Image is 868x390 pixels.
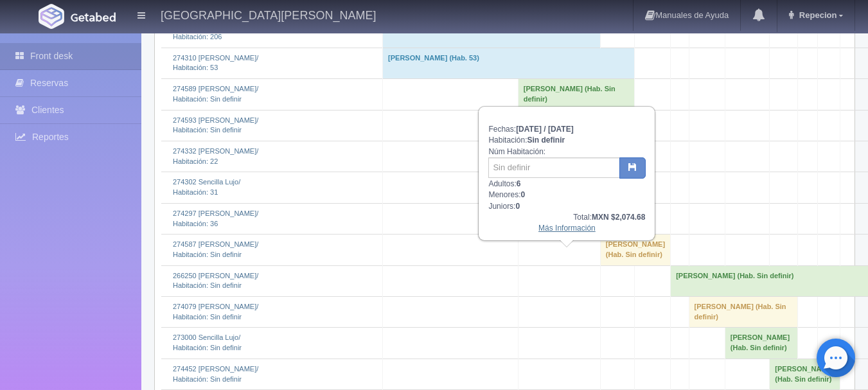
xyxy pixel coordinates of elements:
td: [PERSON_NAME] (Hab. 53) [383,48,635,78]
a: 273000 Sencilla Lujo/Habitación: Sin definir [173,333,242,351]
b: Sin definir [527,136,565,145]
a: 274593 [PERSON_NAME]/Habitación: Sin definir [173,116,258,134]
b: 6 [517,179,521,188]
a: 274587 [PERSON_NAME]/Habitación: Sin definir [173,240,258,258]
a: 266250 [PERSON_NAME]/Habitación: Sin definir [173,272,258,290]
input: Sin definir [488,157,620,178]
img: Getabed [39,4,64,29]
a: 274589 [PERSON_NAME]/Habitación: Sin definir [173,85,258,103]
td: [PERSON_NAME] (Hab. Sin definir) [770,359,840,389]
a: Más Información [538,224,596,233]
img: Getabed [71,12,116,22]
b: MXN $2,074.68 [592,213,645,222]
a: 274297 [PERSON_NAME]/Habitación: 36 [173,209,258,227]
a: 274452 [PERSON_NAME]/Habitación: Sin definir [173,365,258,383]
a: 274332 [PERSON_NAME]/Habitación: 22 [173,147,258,165]
td: [PERSON_NAME] (Hab. Sin definir) [725,328,797,359]
td: [PERSON_NAME] (Hab. Sin definir) [600,235,670,265]
h4: [GEOGRAPHIC_DATA][PERSON_NAME] [161,6,376,22]
td: [PERSON_NAME] (Hab. Sin definir) [518,79,635,110]
a: 274310 [PERSON_NAME]/Habitación: 53 [173,54,258,72]
b: 0 [520,190,525,199]
b: 0 [515,202,520,211]
div: Total: [488,212,645,223]
a: 274079 [PERSON_NAME]/Habitación: Sin definir [173,303,258,321]
td: [PERSON_NAME] (Hab. Sin definir) [689,297,798,328]
a: 274302 Sencilla Lujo/Habitación: 31 [173,178,240,196]
div: Fechas: Habitación: Núm Habitación: Adultos: Menores: Juniors: [479,107,654,240]
b: [DATE] / [DATE] [516,125,574,134]
span: Repecion [796,10,837,20]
